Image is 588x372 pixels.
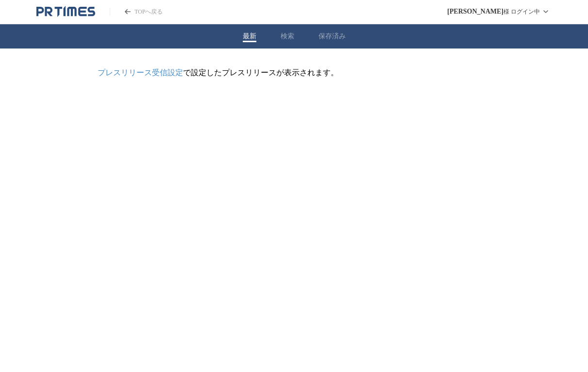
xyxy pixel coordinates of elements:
[281,32,294,41] button: 検索
[98,68,183,77] a: プレスリリース受信設定
[36,6,95,17] a: PR TIMESのトップページはこちら
[243,32,256,41] button: 最新
[319,32,346,41] button: 保存済み
[110,8,163,16] a: PR TIMESのトップページはこちら
[98,68,491,78] p: で設定したプレスリリースが表示されます。
[447,8,504,16] span: [PERSON_NAME]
